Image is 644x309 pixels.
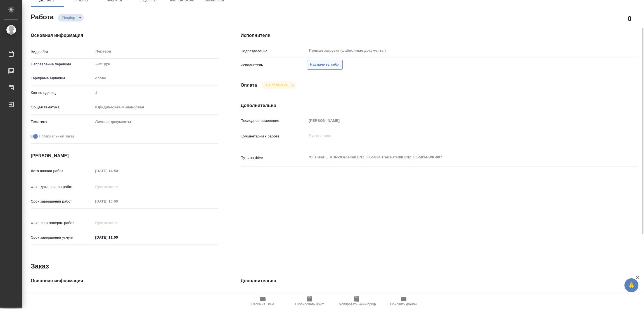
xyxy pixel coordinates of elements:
p: Тематика [31,119,93,125]
button: Скопировать бриф [286,293,333,309]
div: слово [93,73,218,83]
div: Подбор [261,81,296,89]
h4: Дополнительно [241,102,638,109]
span: Обновить файлы [390,302,417,306]
h2: Работа [31,11,54,22]
p: Путь на drive [241,293,307,299]
input: Пустое поле [93,219,142,227]
button: Обновить файлы [380,293,427,309]
p: Код заказа [31,293,93,299]
input: Пустое поле [307,117,605,125]
div: Личные документы [93,117,218,127]
p: Тарифные единицы [31,75,93,81]
h4: Исполнители [241,32,638,39]
h4: Дополнительно [241,277,638,284]
h2: Заказ [31,262,49,271]
input: Пустое поле [93,197,142,205]
div: Подбор [58,14,84,22]
input: ✎ Введи что-нибудь [93,233,142,241]
span: 🙏 [627,279,636,291]
p: Срок завершения работ [31,199,93,204]
h4: Основная информация [31,277,218,284]
h4: [PERSON_NAME] [31,153,218,159]
p: Факт. срок заверш. работ [31,220,93,226]
button: Назначить себя [307,60,343,70]
input: Пустое поле [307,292,605,300]
p: Срок завершения услуги [31,235,93,240]
button: Не оплачена [264,83,289,87]
p: Общая тематика [31,104,93,110]
button: Скопировать мини-бриф [333,293,380,309]
p: Путь на drive [241,155,307,161]
h2: 0 [628,14,631,23]
h4: Основная информация [31,32,218,39]
span: Нотариальный заказ [39,134,74,139]
h4: Оплата [241,82,257,89]
p: Комментарий к работе [241,134,307,139]
input: Пустое поле [93,183,142,191]
div: Юридическая/Финансовая [93,103,218,112]
span: Скопировать мини-бриф [337,302,376,306]
span: Назначить себя [310,61,340,68]
span: Папка на Drive [251,302,274,306]
p: Последнее изменение [241,118,307,123]
p: Исполнитель [241,62,307,68]
input: Пустое поле [93,167,142,175]
p: Факт. дата начала работ [31,184,93,190]
p: Направление перевода [31,61,93,67]
textarea: /Clients/FL_KUNZ/Orders/KUNZ_FL-5834/Translated/KUNZ_FL-5834-WK-007 [307,153,605,162]
p: Вид работ [31,49,93,55]
span: Скопировать бриф [295,302,324,306]
p: Кол-во единиц [31,90,93,96]
input: Пустое поле [93,292,218,300]
button: Папка на Drive [239,293,286,309]
button: 🙏 [624,278,638,292]
p: Дата начала работ [31,168,93,174]
p: Подразделение [241,48,307,54]
input: Пустое поле [93,89,218,97]
button: Подбор [61,15,77,20]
